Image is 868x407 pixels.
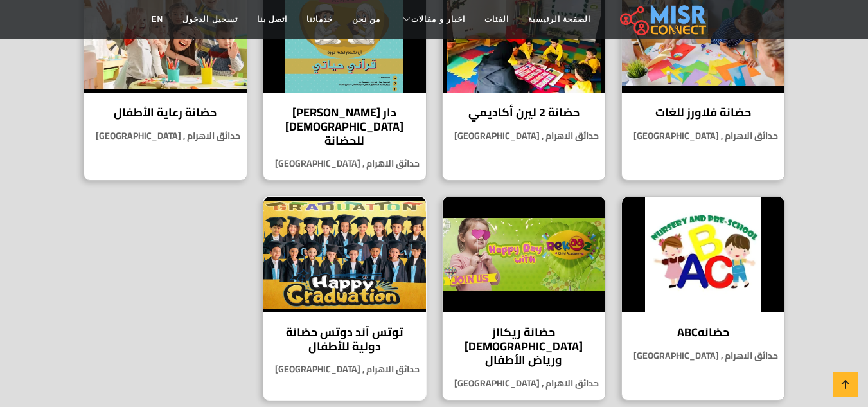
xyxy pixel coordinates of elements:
[452,325,596,367] h4: حضانة ريكااز [DEMOGRAPHIC_DATA] ورياض الأطفال
[622,349,784,363] p: حدائق الاهرام , [GEOGRAPHIC_DATA]
[273,105,416,147] h4: دار [PERSON_NAME] [DEMOGRAPHIC_DATA] للحضانة
[247,7,297,32] a: اتصل بنا
[263,197,426,312] img: توتس آند دوتس حضانة دولية للأطفال
[342,7,390,32] a: من نحن
[142,7,173,32] a: EN
[273,325,416,353] h4: توتس آند دوتس حضانة دولية للأطفال
[622,129,784,143] p: حدائق الاهرام , [GEOGRAPHIC_DATA]
[452,105,596,120] h4: حضانة 2 ليرن أكاديمي
[622,197,784,312] img: حضانهABC
[434,196,614,401] a: حضانة ريكااز الإسلامية ورياض الأطفال حضانة ريكااز [DEMOGRAPHIC_DATA] ورياض الأطفال حدائق الاهرام ...
[620,3,706,35] img: main.misr_connect
[475,7,518,32] a: الفئات
[263,363,426,376] p: حدائق الاهرام , [GEOGRAPHIC_DATA]
[390,7,475,32] a: اخبار و مقالات
[518,7,600,32] a: الصفحة الرئيسية
[632,325,775,339] h4: حضانهABC
[255,196,434,401] a: توتس آند دوتس حضانة دولية للأطفال توتس آند دوتس حضانة دولية للأطفال حدائق الاهرام , [GEOGRAPHIC_D...
[443,197,605,312] img: حضانة ريكااز الإسلامية ورياض الأطفال
[263,157,426,170] p: حدائق الاهرام , [GEOGRAPHIC_DATA]
[443,129,605,143] p: حدائق الاهرام , [GEOGRAPHIC_DATA]
[411,14,465,25] span: اخبار و مقالات
[84,129,247,143] p: حدائق الاهرام , [GEOGRAPHIC_DATA]
[173,7,247,32] a: تسجيل الدخول
[297,7,342,32] a: خدماتنا
[614,196,793,401] a: حضانهABC حضانهABC حدائق الاهرام , [GEOGRAPHIC_DATA]
[94,105,237,120] h4: حضانة رعاية الأطفال
[632,105,775,120] h4: حضانة فلاورز للغات
[443,377,605,390] p: حدائق الاهرام , [GEOGRAPHIC_DATA]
